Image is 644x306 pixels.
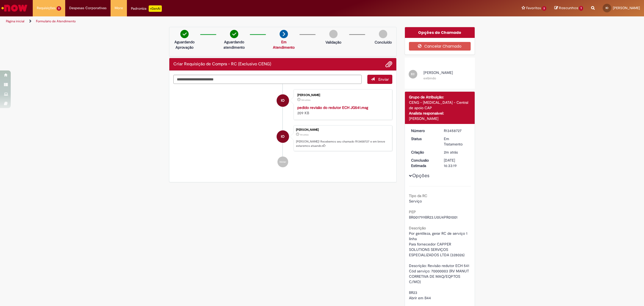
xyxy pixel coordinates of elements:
[149,5,162,12] p: +GenAi
[57,6,61,11] span: 5
[173,75,362,84] textarea: Digite sua mensagem aqui...
[375,40,392,45] p: Concluído
[405,27,475,38] div: Opções do Chamado
[300,133,309,136] span: 1m atrás
[554,6,583,11] a: Rascunhos
[409,226,426,230] b: Descrição
[230,30,238,38] img: check-circle-green.png
[131,5,162,12] div: Padroniza
[409,111,471,116] div: Analista responsável:
[281,94,284,107] span: IO
[180,30,189,38] img: check-circle-green.png
[281,130,284,143] span: IO
[301,98,310,102] span: 5m atrás
[296,128,389,131] div: [PERSON_NAME]
[407,136,440,141] dt: Status
[379,30,387,38] img: img-circle-grey.png
[297,94,387,97] div: [PERSON_NAME]
[613,6,640,10] span: [PERSON_NAME]
[407,150,440,155] dt: Criação
[409,215,458,220] span: BR001799BR23.U0U4PR01001
[378,77,389,82] span: Enviar
[411,72,415,76] span: EC
[444,128,469,133] div: R13458727
[526,5,541,11] span: Favoritos
[173,125,392,151] li: Isadora de Oliveira
[296,140,389,148] p: [PERSON_NAME]! Recebemos seu chamado R13458727 e em breve estaremos atuando.
[409,116,471,121] div: [PERSON_NAME]
[301,98,310,102] time: 28/08/2025 15:29:47
[385,61,392,68] button: Adicionar anexos
[409,100,471,111] div: CENG - [MEDICAL_DATA] - Central de apoio CAP
[173,62,271,67] h2: Criar Requisição de Compra - RC (Exclusivo CENG) Histórico de tíquete
[69,5,107,11] span: Despesas Corporativas
[407,128,440,133] dt: Número
[444,136,469,147] div: Em Tratamento
[409,209,416,214] b: PEP
[280,30,288,38] img: arrow-next.png
[407,158,440,168] dt: Conclusão Estimada
[409,231,470,300] span: Por gentileza, gerar RC de serviço 1 linha Para fornecedor CAPPER SOLUTIONS SERVIÇOS ESPECIALIZAD...
[277,130,289,143] div: Isadora de Oliveira
[444,150,458,155] time: 28/08/2025 15:33:15
[173,84,392,173] ul: Histórico de tíquete
[579,6,583,11] span: 1
[367,75,392,84] button: Enviar
[1,3,28,13] img: ServiceNow
[115,5,123,11] span: More
[221,39,247,50] p: Aguardando atendimento
[542,6,547,11] span: 3
[423,76,436,80] small: exibindo
[171,39,197,50] p: Aguardando Aprovação
[6,19,24,23] a: Página inicial
[423,70,453,75] span: [PERSON_NAME]
[444,150,469,155] div: 28/08/2025 15:33:15
[4,16,425,26] ul: Trilhas de página
[559,5,578,10] span: Rascunhos
[444,158,469,168] div: [DATE] 16:33:19
[409,42,471,51] button: Cancelar Chamado
[329,30,338,38] img: img-circle-grey.png
[409,199,422,204] span: Serviço
[409,94,471,100] div: Grupo de Atribuição:
[325,40,341,45] p: Validação
[273,40,295,50] a: Em Atendimento
[297,105,387,116] div: 209 KB
[300,133,309,136] time: 28/08/2025 15:33:15
[277,94,289,107] div: Isadora de Oliveira
[36,19,76,23] a: Formulário de Atendimento
[37,5,56,11] span: Requisições
[606,6,608,10] span: IO
[409,193,427,198] b: Tipo da RC
[444,150,458,155] span: 2m atrás
[297,105,368,110] a: pedido revisão do redutor ECH JG541.msg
